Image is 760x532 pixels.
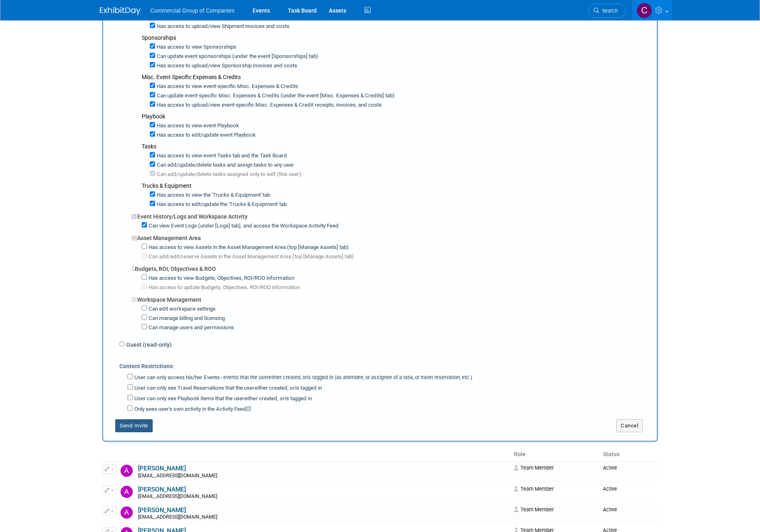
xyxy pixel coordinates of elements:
label: User can only see Playbook items that the user is tagged in [133,395,312,403]
label: Can edit workspace settings [147,305,216,313]
label: Has access to edit/update the 'Trucks & Equipment' tab [155,201,287,208]
img: Adrian Butcher [121,506,133,519]
span: Active [603,486,617,492]
label: Has access to view event Tasks tab and the Task Board [155,152,287,160]
th: Role [511,448,599,461]
a: [PERSON_NAME] [138,465,186,472]
span: Active [603,506,617,513]
label: Has access to update Budgets, Objectives, ROI/ROO information [147,284,300,292]
div: Playbook [142,112,651,120]
label: Only sees user's own activity in the Activity Feed [133,405,251,413]
label: Has access to view Budgets, Objectives, ROI/ROO information [147,275,294,282]
label: Has access to upload/view Sponsorship invoices and costs [155,62,297,70]
img: Adam Dingman [121,465,133,477]
div: [EMAIL_ADDRESS][DOMAIN_NAME] [138,514,509,521]
label: Has access to upload/view Shipment invoices and costs [155,23,289,30]
button: Send Invite [115,419,153,432]
label: Can add/update/delete tasks assigned only to self (this user) [155,171,301,178]
div: Budgets, ROI, Objectives & ROO [132,261,651,273]
span: Team Member [514,465,554,471]
a: Search [588,4,626,18]
span: Team Member [514,506,554,513]
label: User can only access his/her Events [133,374,472,382]
span: either created, or [255,385,295,391]
label: Can update event-specific Misc. Expenses & Credits (under the event [Misc. Expenses & Credits] tab) [155,92,395,100]
div: Tasks [142,142,651,150]
div: Workspace Management [132,292,651,304]
label: Has access to edit/update event Playbook [155,131,256,139]
label: Guest (read-only) [125,341,172,349]
label: Has access to view Sponsorships [155,43,236,51]
img: Adam Lowe [121,486,133,498]
span: either created, or [269,374,307,380]
div: Trucks & Equipment [142,182,651,190]
img: ExhibitDay [100,7,140,15]
label: Has access to view the 'Trucks & Equipment' tab [155,191,270,199]
label: Can add/edit/reserve Assets in the Asset Management Area (top [Manage Assets] tab) [147,253,354,261]
div: Misc. Event-Specific Expenses & Credits [142,73,651,81]
a: [PERSON_NAME] [138,506,186,514]
span: -- events that the user is tagged in (as attendee, or assignee of a task, or travel reservation, ... [220,374,472,380]
div: Content Restrictions: [119,357,651,372]
label: Can manage billing and licensing [147,315,225,322]
span: Commercial Group of Companies [150,7,235,14]
label: Has access to view Assets in the Asset Management Area (top [Manage Assets] tab) [147,244,349,251]
div: [EMAIL_ADDRESS][DOMAIN_NAME] [138,493,509,500]
span: either created, or [244,395,285,401]
a: [PERSON_NAME] [138,486,186,493]
div: Event History/Logs and Workspace Activity [132,208,651,221]
label: Has access to view event Playbook [155,122,239,130]
img: Cole Mattern [637,3,652,18]
label: Can update event sponsorships (under the event [Sponsorships] tab) [155,53,318,60]
label: Has access to upload/view event-specific Misc. Expenses & Credit receipts, invoices, and costs [155,101,382,109]
div: Sponsorships [142,34,651,42]
span: Team Member [514,486,554,492]
label: Has access to view event-specific Misc. Expenses & Credits [155,83,298,90]
button: Cancel [616,419,643,432]
label: Can manage users and permissions [147,324,234,332]
label: Can view Event Logs (under [Logs] tab), and access the Workspace Activity Feed [147,222,339,230]
div: Asset Management Area [132,230,651,242]
th: Status [600,448,658,461]
span: Search [599,8,618,14]
span: Active [603,465,617,471]
label: Can add/update/delete tasks and assign tasks to any user [155,161,294,169]
div: [EMAIL_ADDRESS][DOMAIN_NAME] [138,473,509,479]
label: User can only see Travel Reservations that the user is tagged in [133,384,322,392]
